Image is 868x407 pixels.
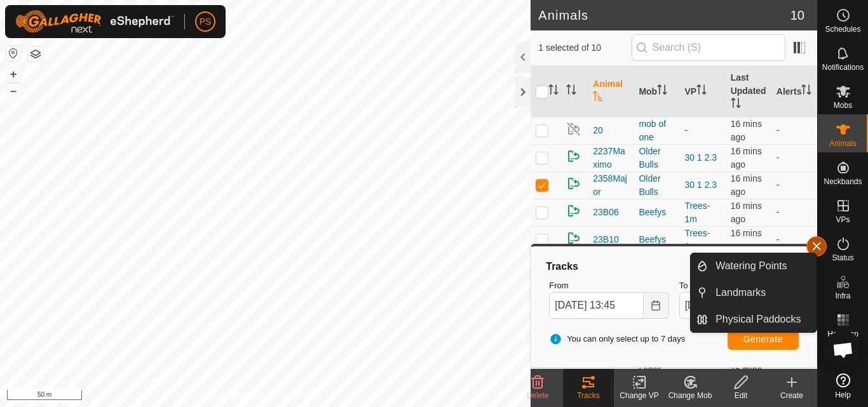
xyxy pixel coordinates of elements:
a: Landmarks [708,280,817,305]
a: 30 1 2.3 [685,152,717,163]
app-display-virtual-paddock-transition: - [685,125,688,135]
span: Neckbands [824,178,862,185]
a: 30 1 2.3 [685,180,717,190]
div: Create [766,390,817,401]
div: Tracks [563,390,614,401]
span: Status [832,254,853,262]
span: Schedules [825,25,860,33]
div: Tracks [544,259,804,274]
span: Help [835,391,851,399]
span: Delete [527,391,549,400]
div: Change VP [614,390,665,401]
a: Physical Paddocks [708,307,817,332]
input: Search (S) [632,34,785,61]
th: Alerts [771,66,817,117]
span: Landmarks [715,285,766,300]
img: returning on [566,176,581,191]
a: Contact Us [278,390,315,402]
span: 15 Sept 2025, 1:35 pm [731,146,762,170]
span: Infra [835,292,850,300]
p-sorticon: Activate to sort [593,93,603,103]
img: Gallagher Logo [15,10,174,33]
div: Open chat [824,331,862,369]
img: returning on [566,203,581,218]
span: 2237Maximo [593,145,628,171]
span: VPs [836,216,850,224]
span: 15 Sept 2025, 1:35 pm [731,201,762,224]
span: Heatmap [827,330,858,338]
div: Older Bulls [639,172,674,199]
h2: Animals [538,8,790,23]
span: 1 selected of 10 [538,41,631,55]
p-sorticon: Activate to sort [548,86,559,97]
li: Watering Points [691,253,817,279]
span: Generate [743,334,783,344]
th: Mob [634,66,679,117]
button: Reset Map [6,46,21,61]
span: Watering Points [715,258,787,274]
div: Change Mob [665,390,715,401]
span: 2358Major [593,172,628,199]
button: + [6,67,21,82]
span: Animals [829,140,857,147]
p-sorticon: Activate to sort [731,100,741,110]
a: Trees-1m [685,228,710,251]
span: You can only select up to 7 days [549,333,685,345]
div: Beefys [639,233,674,246]
span: 15 Sept 2025, 1:35 pm [731,119,762,142]
td: - [771,171,817,199]
td: - [771,226,817,253]
img: returning off [566,121,581,137]
a: Watering Points [708,253,817,279]
th: Animal [588,66,634,117]
a: Trees-1m [685,201,710,224]
div: Beefys [639,206,674,219]
th: VP [680,66,726,117]
span: 15 Sept 2025, 1:35 pm [731,173,762,197]
span: 10 [790,6,804,25]
span: 23B06 [593,206,618,219]
a: Help [818,368,868,404]
p-sorticon: Activate to sort [696,86,707,97]
label: To [679,279,799,292]
td: - [771,117,817,144]
span: Notifications [822,63,864,71]
span: 20 [593,124,603,137]
td: - [771,199,817,226]
button: Choose Date [644,292,669,319]
div: Older Bulls [639,145,674,171]
span: Mobs [834,102,852,109]
span: PS [200,15,212,29]
a: Privacy Policy [215,390,263,402]
th: Last Updated [726,66,771,117]
span: 23B10 [593,233,618,246]
label: From [549,279,668,292]
img: returning on [566,230,581,246]
li: Physical Paddocks [691,307,817,332]
p-sorticon: Activate to sort [801,86,811,97]
div: mob of one [639,117,674,144]
div: Edit [715,390,766,401]
img: returning on [566,149,581,164]
span: Physical Paddocks [715,312,801,327]
li: Landmarks [691,280,817,305]
button: Generate [728,328,799,350]
span: 15 Sept 2025, 1:35 pm [731,228,762,251]
button: Map Layers [28,46,43,62]
p-sorticon: Activate to sort [566,86,576,97]
button: – [6,83,21,98]
p-sorticon: Activate to sort [657,86,667,97]
td: - [771,144,817,171]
